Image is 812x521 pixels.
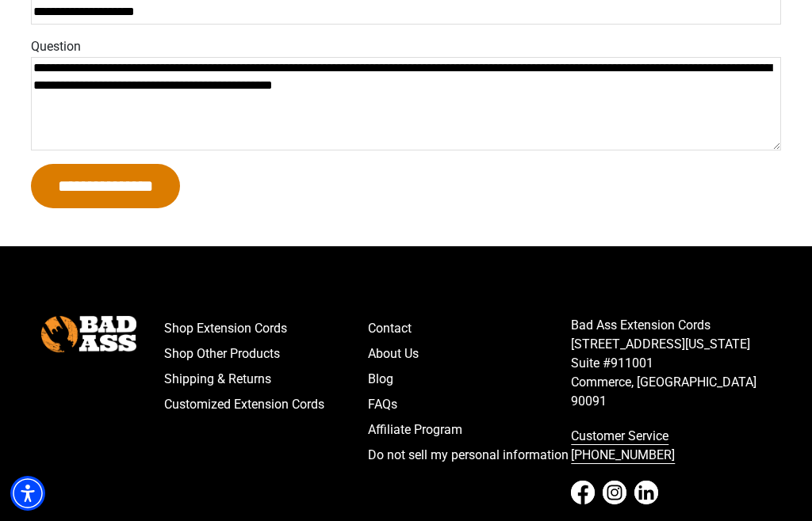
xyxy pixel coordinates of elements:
[368,417,572,443] a: Affiliate Program
[41,316,136,352] img: Bad Ass Extension Cords
[368,316,572,341] a: Contact
[571,481,595,504] a: Facebook - open in a new tab
[164,341,368,367] a: Shop Other Products
[164,367,368,392] a: Shipping & Returns
[368,367,572,392] a: Blog
[31,40,781,53] label: Question
[634,481,658,504] a: LinkedIn - open in a new tab
[603,481,626,504] a: Instagram - open in a new tab
[164,316,368,341] a: Shop Extension Cords
[10,476,45,511] div: Accessibility Menu
[368,341,572,367] a: About Us
[368,392,572,417] a: FAQs
[571,316,775,411] p: Bad Ass Extension Cords [STREET_ADDRESS][US_STATE] Suite #911001 Commerce, [GEOGRAPHIC_DATA] 90091
[368,443,572,468] a: Do not sell my personal information
[164,392,368,417] a: Customized Extension Cords
[571,424,775,468] a: call 833-674-1699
